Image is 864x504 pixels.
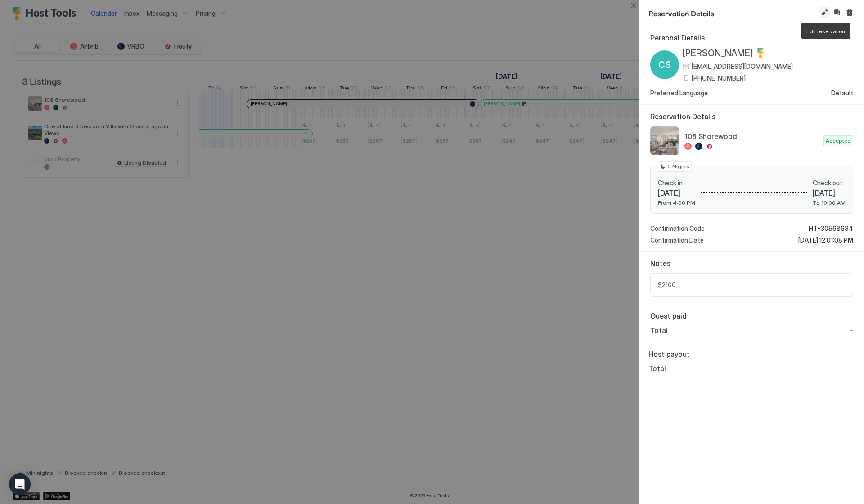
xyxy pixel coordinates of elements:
[683,48,753,59] span: [PERSON_NAME]
[813,179,846,187] span: Check out
[852,364,855,373] span: -
[650,326,668,335] span: Total
[667,162,689,171] span: 6 Nights
[819,7,830,18] button: Edit reservation
[658,58,671,72] span: CS
[809,225,853,233] span: HT-30568634
[650,236,704,244] span: Confirmation Date
[648,350,855,359] span: Host payout
[813,189,846,198] span: [DATE]
[692,63,793,71] span: [EMAIL_ADDRESS][DOMAIN_NAME]
[692,74,746,82] span: [PHONE_NUMBER]
[813,199,846,206] span: To 10:00 AM
[831,89,853,97] span: Default
[658,281,846,289] span: $2100
[798,236,853,244] span: [DATE] 12:01:08 PM
[650,259,853,268] span: Notes
[826,137,851,145] span: Accepted
[650,112,853,121] span: Reservation Details
[832,7,842,18] button: Inbox
[9,473,31,495] div: Open Intercom Messenger
[648,7,817,18] span: Reservation Details
[844,7,855,18] button: Cancel reservation
[806,28,845,35] span: Edit reservation
[658,189,695,198] span: [DATE]
[650,33,853,42] span: Personal Details
[658,199,695,206] span: From 4:00 PM
[850,326,853,335] span: -
[658,179,695,187] span: Check in
[650,311,853,320] span: Guest paid
[650,225,705,233] span: Confirmation Code
[684,132,820,141] span: 108 Shorewood
[650,89,708,97] span: Preferred Language
[648,364,666,373] span: Total
[650,126,679,155] div: listing image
